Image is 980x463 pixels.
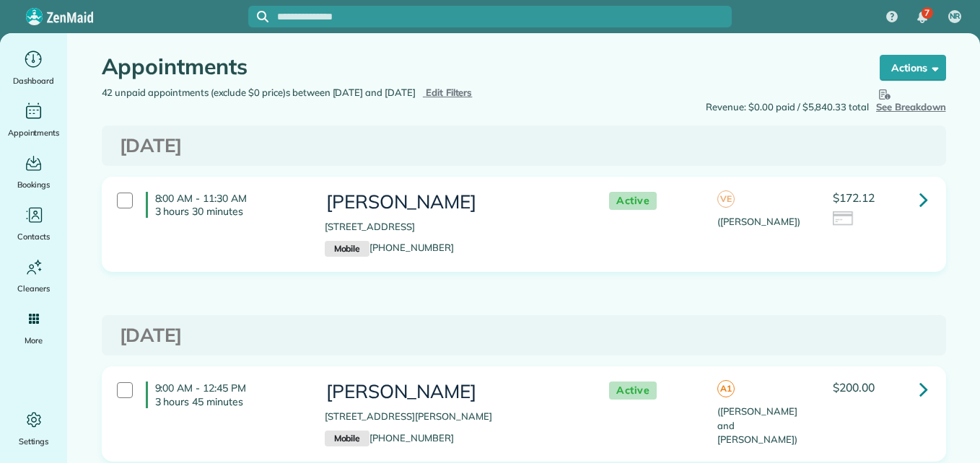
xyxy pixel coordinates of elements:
svg: Focus search [257,11,268,22]
span: Edit Filters [426,87,473,98]
span: Cleaners [17,281,50,296]
h3: [DATE] [120,325,928,346]
h4: 8:00 AM - 11:30 AM [146,192,303,218]
span: 7 [924,7,929,19]
span: $172.12 [833,190,875,205]
button: Actions [880,55,946,81]
span: Settings [19,434,49,449]
span: More [25,333,43,348]
span: Contacts [17,229,50,244]
span: See Breakdown [876,86,946,113]
div: 42 unpaid appointments (exclude $0 price)s between [DATE] and [DATE] [91,86,524,100]
span: Active [609,192,657,210]
div: 7 unread notifications [907,1,937,33]
p: [STREET_ADDRESS][PERSON_NAME] [325,410,580,424]
span: Appointments [8,125,60,140]
a: Dashboard [6,48,61,88]
h3: [PERSON_NAME] [325,382,580,402]
a: Contacts [6,203,61,244]
h4: 9:00 AM - 12:45 PM [146,382,303,407]
span: $200.00 [833,380,875,394]
img: icon_credit_card_neutral-3d9a980bd25ce6dbb0f2033d7200983694762465c175678fcbc2d8f4bc43548e.png [833,211,854,227]
span: Dashboard [13,74,54,88]
span: ([PERSON_NAME]) [717,216,800,227]
h1: Appointments [102,55,852,79]
p: 3 hours 45 minutes [155,395,303,408]
p: [STREET_ADDRESS] [325,220,580,234]
button: See Breakdown [876,86,946,115]
span: ([PERSON_NAME] and [PERSON_NAME]) [717,405,797,445]
span: Bookings [17,177,51,192]
a: Settings [6,408,61,449]
span: A1 [717,380,735,397]
small: Mobile [325,241,369,257]
a: Cleaners [6,255,61,296]
button: Focus search [248,11,268,22]
p: 3 hours 30 minutes [155,205,303,218]
span: Revenue: $0.00 paid / $5,840.33 total [706,100,869,115]
a: Appointments [6,100,61,140]
a: Mobile[PHONE_NUMBER] [325,242,454,253]
small: Mobile [325,431,369,446]
a: Mobile[PHONE_NUMBER] [325,432,454,444]
span: NR [950,11,961,22]
span: Active [609,382,657,400]
h3: [PERSON_NAME] [325,192,580,213]
a: Bookings [6,151,61,192]
a: Edit Filters [423,87,473,98]
h3: [DATE] [120,136,928,156]
span: VE [717,190,735,208]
